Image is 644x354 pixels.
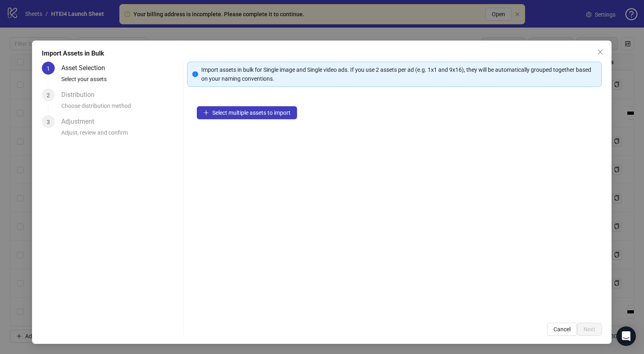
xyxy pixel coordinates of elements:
button: Close [594,45,607,58]
span: close [597,49,604,55]
span: Select multiple assets to import [212,109,291,116]
button: Next [577,323,602,336]
div: Asset Selection [61,62,112,75]
span: Cancel [554,326,571,333]
div: Distribution [61,88,101,101]
div: Select your assets [61,75,180,88]
div: Import Assets in Bulk [42,49,602,58]
div: Import assets in bulk for Single image and Single video ads. If you use 2 assets per ad (e.g. 1x1... [201,65,597,83]
span: 2 [47,92,50,99]
button: Select multiple assets to import [197,106,297,119]
span: info-circle [192,71,198,77]
span: 3 [47,119,50,125]
span: 1 [47,65,50,72]
div: Open Intercom Messenger [616,326,636,346]
div: Adjustment [61,115,101,128]
div: Adjust, review and confirm [61,128,180,142]
button: Cancel [547,323,577,336]
span: plus [203,110,209,116]
div: Choose distribution method [61,101,180,115]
